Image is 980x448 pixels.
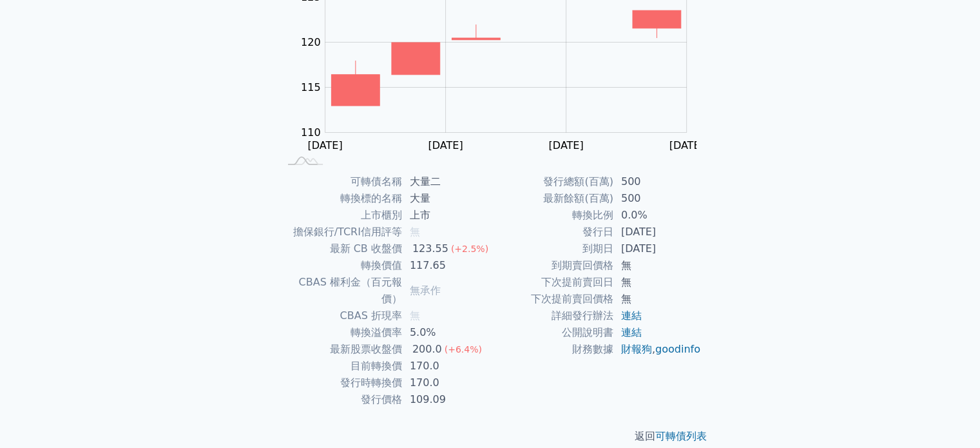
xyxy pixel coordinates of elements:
td: 大量 [402,190,490,207]
td: 發行日 [490,224,613,240]
td: CBAS 折現率 [279,307,402,324]
td: 公開說明書 [490,324,613,341]
td: 發行時轉換價 [279,375,402,391]
td: 無 [613,274,702,291]
td: 詳細發行辦法 [490,307,613,324]
tspan: [DATE] [428,139,463,151]
td: [DATE] [613,240,702,257]
td: 大量二 [402,173,490,190]
td: 最新餘額(百萬) [490,190,613,207]
td: 無 [613,257,702,274]
td: 可轉債名稱 [279,173,402,190]
tspan: [DATE] [307,139,342,151]
td: 最新 CB 收盤價 [279,240,402,257]
p: 返回 [264,429,717,444]
td: 500 [613,173,702,190]
td: 上市 [402,207,490,224]
td: 轉換價值 [279,257,402,274]
tspan: [DATE] [669,139,704,151]
td: 無 [613,291,702,307]
tspan: 120 [301,36,321,48]
a: 可轉債列表 [655,430,707,442]
td: 0.0% [613,207,702,224]
td: 目前轉換價 [279,358,402,375]
td: 109.09 [402,391,490,408]
td: 上市櫃別 [279,207,402,224]
td: 500 [613,190,702,207]
td: 擔保銀行/TCRI信用評等 [279,224,402,240]
td: 轉換比例 [490,207,613,224]
td: 到期賣回價格 [490,257,613,274]
tspan: 110 [301,126,321,139]
span: 無 [410,309,420,322]
td: 170.0 [402,375,490,391]
td: 170.0 [402,358,490,375]
td: 轉換溢價率 [279,324,402,341]
td: 財務數據 [490,341,613,358]
td: 5.0% [402,324,490,341]
td: 117.65 [402,257,490,274]
td: 下次提前賣回日 [490,274,613,291]
div: 123.55 [410,240,451,257]
a: 連結 [621,309,642,322]
span: 無 [410,226,420,238]
span: (+2.5%) [451,244,488,254]
a: 連結 [621,326,642,338]
td: CBAS 權利金（百元報價） [279,274,402,307]
div: 200.0 [410,341,445,358]
a: 財報狗 [621,343,652,355]
td: 轉換標的名稱 [279,190,402,207]
td: 最新股票收盤價 [279,341,402,358]
span: (+6.4%) [445,344,482,355]
td: , [613,341,702,358]
g: Series [331,10,680,106]
td: 發行總額(百萬) [490,173,613,190]
td: [DATE] [613,224,702,240]
td: 下次提前賣回價格 [490,291,613,307]
span: 無承作 [410,284,441,297]
td: 到期日 [490,240,613,257]
tspan: [DATE] [548,139,583,151]
tspan: 115 [301,81,321,93]
td: 發行價格 [279,391,402,408]
a: goodinfo [655,343,700,355]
